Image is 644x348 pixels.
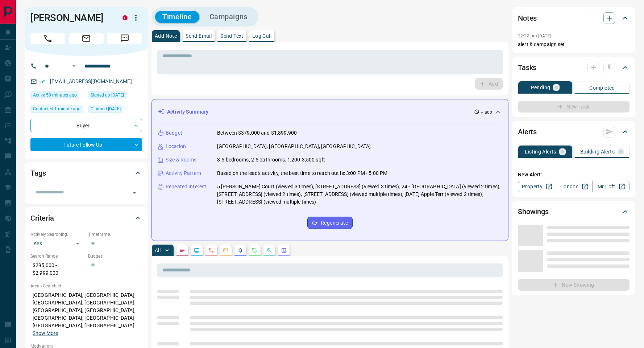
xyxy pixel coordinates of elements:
[88,253,142,259] p: Budget:
[518,203,630,220] div: Showings
[158,105,502,119] div: Activity Summary-- ago
[88,231,142,238] p: Timeframe:
[208,247,214,253] svg: Calls
[155,248,161,253] p: All
[166,169,201,177] p: Activity Pattern
[555,181,592,192] a: Condos
[107,33,142,44] span: Message
[166,143,186,150] p: Location
[30,33,65,44] span: Call
[91,91,124,99] span: Signed up [DATE]
[30,238,84,249] div: Yes
[281,247,287,253] svg: Agent Actions
[50,78,132,84] a: [EMAIL_ADDRESS][DOMAIN_NAME]
[30,119,142,132] div: Buyer
[266,247,272,253] svg: Opportunities
[166,183,206,191] p: Repeated Interest
[217,143,371,150] p: [GEOGRAPHIC_DATA], [GEOGRAPHIC_DATA], [GEOGRAPHIC_DATA]
[30,105,84,115] div: Wed Aug 13 2025
[122,15,128,20] div: property.ca
[155,11,199,23] button: Timeline
[194,247,200,253] svg: Lead Browsing Activity
[217,169,387,177] p: Based on the lead's activity, the best time to reach out is: 3:00 PM - 5:00 PM
[518,206,549,217] h2: Showings
[70,62,78,70] button: Open
[155,33,177,38] p: Add Note
[40,79,45,84] svg: Email Verified
[237,247,243,253] svg: Listing Alerts
[30,231,84,238] p: Actively Searching:
[531,85,550,90] p: Pending
[580,149,615,154] p: Building Alerts
[166,129,182,137] p: Budget
[33,91,77,99] span: Active 59 minutes ago
[518,181,555,192] a: Property
[525,149,556,154] p: Listing Alerts
[30,164,142,182] div: Tags
[518,41,630,48] p: alert & campaign set
[179,247,185,253] svg: Notes
[91,105,121,112] span: Claimed [DATE]
[30,12,112,24] h1: [PERSON_NAME]
[33,329,58,337] button: Show More
[307,217,353,229] button: Regenerate
[30,91,84,101] div: Wed Aug 13 2025
[217,129,297,137] p: Between $379,000 and $1,899,900
[166,156,197,164] p: Size & Rooms
[518,9,630,27] div: Notes
[220,33,244,38] p: Send Text
[30,209,142,227] div: Criteria
[518,62,536,73] h2: Tasks
[88,105,142,115] div: Sun Jul 27 2025
[481,109,492,115] p: -- ago
[30,253,84,259] p: Search Range:
[592,181,630,192] a: Mr.Loft
[589,85,615,90] p: Completed
[217,156,325,164] p: 3-5 bedrooms, 2-5 bathrooms, 1,200-3,500 sqft
[129,188,140,198] button: Open
[167,108,208,116] p: Activity Summary
[518,12,537,24] h2: Notes
[30,167,46,179] h2: Tags
[30,283,142,289] p: Areas Searched:
[69,33,104,44] span: Email
[518,126,537,138] h2: Alerts
[518,33,551,38] p: 12:22 pm [DATE]
[518,59,630,76] div: Tasks
[30,138,142,151] div: Future Follow Up
[252,33,271,38] p: Log Call
[217,183,502,206] p: 5 [PERSON_NAME] Court (viewed 3 times), [STREET_ADDRESS] (viewed 3 times), 24 - [GEOGRAPHIC_DATA]...
[30,212,54,224] h2: Criteria
[30,289,142,339] p: [GEOGRAPHIC_DATA], [GEOGRAPHIC_DATA], [GEOGRAPHIC_DATA], [GEOGRAPHIC_DATA], [GEOGRAPHIC_DATA], [G...
[518,171,630,179] p: New Alert:
[186,33,212,38] p: Send Email
[252,247,258,253] svg: Requests
[518,123,630,140] div: Alerts
[202,11,255,23] button: Campaigns
[88,91,142,101] div: Sat Jul 26 2025
[223,247,229,253] svg: Emails
[33,105,80,112] span: Contacted 1 minute ago
[30,259,84,279] p: $295,000 - $2,999,000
